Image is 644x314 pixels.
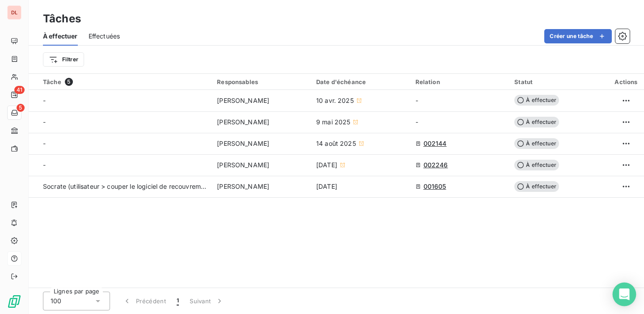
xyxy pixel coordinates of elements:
span: À effectuer [514,181,559,192]
span: 002144 [424,139,447,148]
span: À effectuer [514,138,559,149]
span: 5 [65,78,73,86]
div: Responsables [217,78,305,85]
span: 14 août 2025 [316,139,356,148]
td: - [410,90,509,111]
button: Filtrer [43,52,84,67]
span: [DATE] [316,161,337,170]
span: 5 [17,104,25,112]
button: Précédent [117,292,171,310]
span: [PERSON_NAME] [217,96,269,105]
span: 001605 [424,182,446,191]
span: [DATE] [316,182,337,191]
span: À effectuer [514,160,559,170]
div: Tâche [43,78,206,86]
button: 1 [171,292,184,310]
span: 10 avr. 2025 [316,96,354,105]
span: [PERSON_NAME] [217,118,269,127]
span: - [43,118,46,126]
span: 9 mai 2025 [316,118,351,127]
span: À effectuer [514,117,559,127]
button: Suivant [184,292,229,310]
span: [PERSON_NAME] [217,139,269,148]
span: - [43,140,46,147]
button: Créer une tâche [544,29,612,43]
span: - [43,97,46,104]
span: 41 [14,86,25,94]
span: 002246 [424,161,448,170]
span: - [43,161,46,169]
span: Effectuées [89,32,120,41]
div: Date d'échéance [316,78,405,85]
div: Relation [415,78,504,85]
div: Open Intercom Messenger [613,283,636,306]
h3: Tâches [43,11,81,27]
span: À effectuer [514,95,559,106]
span: À effectuer [43,32,78,41]
span: 100 [51,297,61,306]
td: - [410,111,509,133]
span: [PERSON_NAME] [217,161,269,170]
img: Logo LeanPay [7,294,21,309]
div: Actions [614,78,639,85]
span: [PERSON_NAME] [217,182,269,191]
span: Socrate (utilisateur > couper le logiciel de recouvrement [43,182,211,190]
div: Statut [514,78,603,85]
span: 1 [177,297,179,306]
div: DL [7,5,21,20]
